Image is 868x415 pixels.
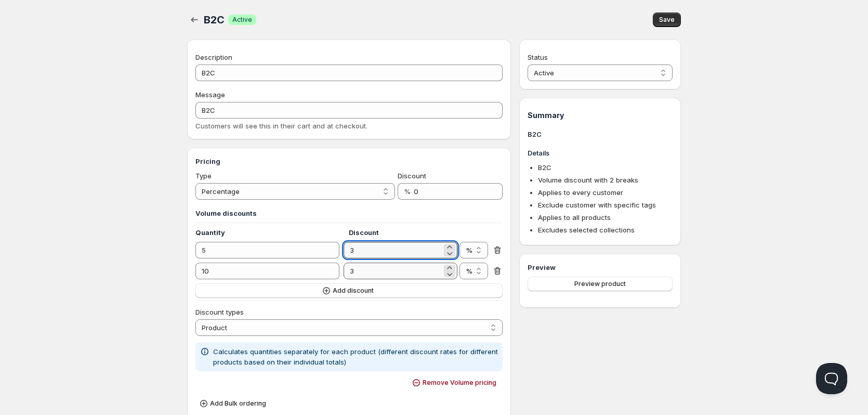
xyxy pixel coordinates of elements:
[528,129,673,139] h3: B2C
[404,187,411,196] span: %
[398,172,426,180] span: Discount
[195,53,232,61] span: Description
[423,379,496,387] span: Remove Volume pricing
[195,208,503,218] h3: Volume discounts
[195,90,225,99] span: Message
[653,12,681,27] button: Save
[816,363,847,394] iframe: Help Scout Beacon - Open
[349,227,461,238] h4: Discount
[538,213,611,222] span: Applies to all products
[528,148,673,158] h3: Details
[538,176,638,184] span: Volume discount with 2 breaks
[528,277,673,291] button: Preview product
[213,346,498,367] p: Calculates quantities separately for each product (different discount rates for different product...
[538,201,656,209] span: Exclude customer with specific tags
[195,308,244,316] span: Discount types
[538,188,623,197] span: Applies to every customer
[210,399,266,408] span: Add Bulk ordering
[528,53,548,61] span: Status
[195,172,212,180] span: Type
[333,287,374,295] span: Add discount
[232,16,252,24] span: Active
[659,16,675,24] span: Save
[574,280,626,288] span: Preview product
[195,156,503,166] h3: Pricing
[195,396,272,411] button: Add Bulk ordering
[528,262,673,273] h3: Preview
[204,14,224,26] span: B2C
[195,227,349,238] h4: Quantity
[195,64,503,81] input: Private internal description
[538,226,635,234] span: Excludes selected collections
[528,110,673,121] h1: Summary
[538,163,551,172] span: B2C
[408,375,503,390] button: Remove Volume pricing
[195,283,503,298] button: Add discount
[195,122,367,130] span: Customers will see this in their cart and at checkout.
